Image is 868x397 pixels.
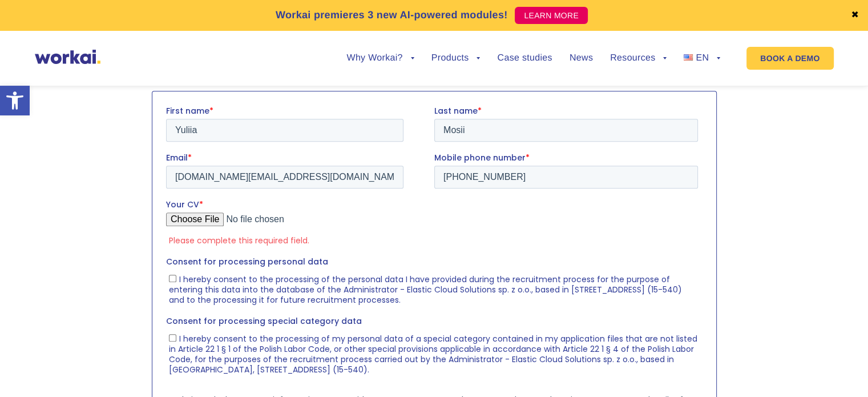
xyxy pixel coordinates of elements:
[570,54,593,63] a: News
[167,316,221,328] a: Privacy Policy
[696,53,709,63] span: EN
[431,54,481,63] a: Products
[610,54,667,63] a: Resources
[497,54,552,63] a: Case studies
[515,7,588,24] a: LEARN MORE
[276,7,508,23] p: Workai premieres 3 new AI-powered modules!
[746,47,833,70] a: BOOK A DEMO
[346,54,414,63] a: Why Workai?
[851,11,859,20] a: ✖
